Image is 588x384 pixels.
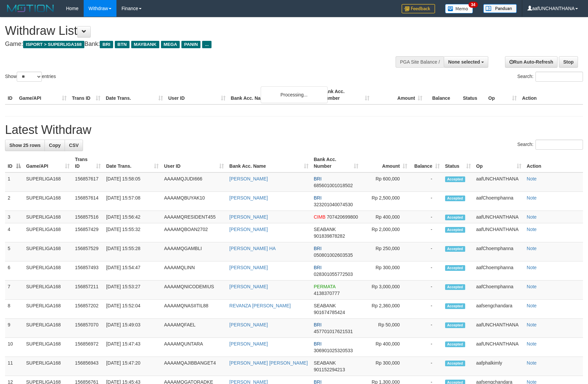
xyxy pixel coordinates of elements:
th: Balance: activate to sort column ascending [410,153,442,172]
th: Trans ID: activate to sort column ascending [72,153,103,172]
td: SUPERLIGA168 [23,319,72,338]
td: - [410,172,442,192]
td: AAAAMQNICODEMIUS [161,281,227,300]
td: - [410,211,442,223]
td: [DATE] 15:55:32 [103,223,161,242]
td: aafChoemphanna [474,192,524,211]
a: [PERSON_NAME] [229,227,268,232]
label: Show entries [5,72,56,82]
span: BRI [314,176,322,181]
span: BTN [115,41,130,48]
td: - [410,319,442,338]
td: 156857493 [72,261,103,281]
td: [DATE] 15:56:42 [103,211,161,223]
td: 156857429 [72,223,103,242]
td: SUPERLIGA168 [23,242,72,261]
td: 10 [5,338,23,357]
th: Date Trans.: activate to sort column ascending [103,153,161,172]
td: SUPERLIGA168 [23,261,72,281]
td: - [410,223,442,242]
td: Rp 3,000,000 [361,281,410,300]
span: PANIN [181,41,200,48]
a: Note [527,360,537,366]
th: Status [460,85,486,104]
h1: Withdraw List [5,24,385,37]
td: Rp 400,000 [361,338,410,357]
a: Note [527,227,537,232]
td: 156857211 [72,281,103,300]
td: 1 [5,172,23,192]
span: BRI [314,195,322,201]
th: Bank Acc. Name [228,85,320,104]
a: [PERSON_NAME] [229,214,268,220]
td: 156857614 [72,192,103,211]
td: Rp 50,000 [361,319,410,338]
span: None selected [448,59,480,65]
span: PERMATA [314,284,336,289]
a: Note [527,284,537,289]
span: ... [202,41,211,48]
span: MEGA [161,41,180,48]
td: - [410,261,442,281]
td: Rp 2,360,000 [361,300,410,319]
span: Copy 685601001018502 to clipboard [314,183,353,188]
td: Rp 250,000 [361,242,410,261]
th: Bank Acc. Name: activate to sort column ascending [227,153,311,172]
td: - [410,192,442,211]
th: User ID [166,85,228,104]
td: AAAAMQAJIBBANGET4 [161,357,227,376]
span: MAYBANK [131,41,159,48]
th: Bank Acc. Number: activate to sort column ascending [311,153,361,172]
span: CIMB [314,214,326,220]
select: Showentries [17,72,42,82]
td: - [410,281,442,300]
td: Rp 600,000 [361,172,410,192]
td: AAAAMQUNTARA [161,338,227,357]
a: [PERSON_NAME] [229,284,268,289]
td: 156857070 [72,319,103,338]
a: [PERSON_NAME] [229,176,268,181]
td: SUPERLIGA168 [23,281,72,300]
td: Rp 300,000 [361,357,410,376]
td: 156856943 [72,357,103,376]
td: 11 [5,357,23,376]
th: Date Trans. [103,85,166,104]
th: Op: activate to sort column ascending [474,153,524,172]
td: aafChoemphanna [474,281,524,300]
div: Processing... [261,86,328,103]
span: SEABANK [314,227,336,232]
th: Op [486,85,519,104]
td: aafsengchandara [474,300,524,319]
td: - [410,300,442,319]
td: - [410,338,442,357]
td: Rp 2,500,000 [361,192,410,211]
th: Amount [372,85,425,104]
td: 156857617 [72,172,103,192]
span: Copy 050801002603535 to clipboard [314,252,353,258]
span: 34 [469,2,478,8]
td: SUPERLIGA168 [23,172,72,192]
label: Search: [517,140,583,150]
img: Feedback.jpg [402,4,435,13]
td: aafUNCHANTHANA [474,338,524,357]
td: 7 [5,281,23,300]
td: aafUNCHANTHANA [474,223,524,242]
a: Note [527,265,537,270]
td: aafUNCHANTHANA [474,211,524,223]
td: [DATE] 15:49:03 [103,319,161,338]
span: SEABANK [314,360,336,366]
a: [PERSON_NAME] [229,265,268,270]
td: [DATE] 15:57:08 [103,192,161,211]
span: Copy 028301055772503 to clipboard [314,272,353,277]
td: 156857529 [72,242,103,261]
a: [PERSON_NAME] [229,322,268,327]
a: Show 25 rows [5,140,45,151]
td: 8 [5,300,23,319]
span: Accepted [445,227,465,233]
td: 156857516 [72,211,103,223]
span: Copy 901152294213 to clipboard [314,367,345,372]
th: Trans ID [69,85,103,104]
td: [DATE] 15:52:04 [103,300,161,319]
th: ID: activate to sort column descending [5,153,23,172]
div: PGA Site Balance / [396,56,444,68]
